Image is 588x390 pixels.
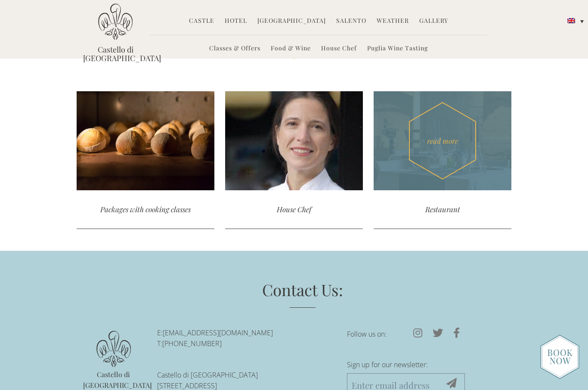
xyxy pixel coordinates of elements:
div: House Chef [225,190,363,229]
a: [GEOGRAPHIC_DATA] [257,16,326,26]
p: E: T: [157,328,334,349]
a: House Chef [225,91,363,229]
div: read more [374,91,511,190]
div: Packages with cooking classes [77,190,214,229]
a: Packages with cooking classes [77,91,214,229]
a: Salento [336,16,366,26]
a: Hotel [225,16,247,26]
a: House Chef [321,44,357,54]
a: Weather [377,16,409,26]
label: Sign up for our newsletter: [347,358,465,373]
a: [EMAIL_ADDRESS][DOMAIN_NAME] [163,328,273,337]
h3: Contact Us: [107,279,498,308]
img: new-booknow.png [540,334,579,379]
a: read more Restaurant [374,91,511,229]
p: Follow us on: [347,328,465,340]
img: logo.png [96,331,131,367]
img: English [567,18,575,23]
img: Castello di Ugento [98,3,133,40]
a: Castle [189,16,214,26]
a: Food & Wine [271,44,311,54]
a: Gallery [419,16,448,26]
a: Classes & Offers [209,44,260,54]
a: [PHONE_NUMBER] [162,339,222,348]
a: Puglia Wine Tasting [367,44,428,54]
div: Restaurant [374,190,511,229]
a: Castello di [GEOGRAPHIC_DATA] [83,45,148,62]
